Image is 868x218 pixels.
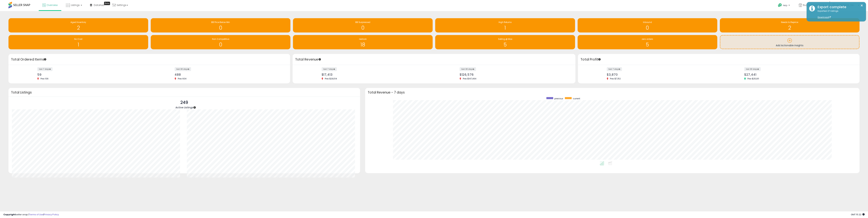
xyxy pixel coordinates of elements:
h1: 5 [437,42,573,47]
h1: 2 [722,25,858,31]
span: Non Competitive [212,38,229,40]
span: High Returns [499,21,512,24]
div: Tooltip anchor [104,2,110,5]
span: Selling @ Max [498,38,512,40]
div: Tooltip anchor [193,106,196,109]
label: last 7 days [37,67,53,71]
a: Selling @ Max 5 [435,35,575,49]
h1: 1 [437,25,573,31]
div: $3,870 [607,73,716,76]
span: previous [554,97,563,100]
span: Prev: 106 [39,77,50,80]
h1: 0 [152,25,289,31]
div: 488 [175,73,284,76]
span: Listings [71,3,80,7]
h3: Total Listings [11,91,358,94]
label: last 30 days [460,67,476,71]
div: $17,413 [322,73,431,76]
h1: 0 [152,42,289,47]
a: High Returns 1 [435,18,575,32]
span: Buy Refreshed CA [803,3,824,7]
a: Needs to Reprice 2 [720,18,860,32]
h3: Total Revenue [295,57,573,62]
a: No Cost 1 [8,35,148,49]
h1: 0 [295,25,431,31]
p: 249 [175,99,193,106]
span: Prev: $7,152 [608,77,622,80]
div: Tooltip anchor [598,58,601,61]
div: Tooltip anchor [318,58,321,61]
span: DataHub [94,3,104,7]
h3: Total Profit [580,57,857,62]
a: Download [818,16,831,19]
a: Inbound 0 [578,18,717,32]
a: Add Actionable Insights [720,36,859,49]
h1: 5 [579,42,716,47]
a: Non Competitive 0 [151,35,290,49]
a: BB Surpressed 0 [293,18,433,32]
span: BB Surpressed [355,21,370,24]
h1: 18 [295,42,431,47]
label: last 7 days [607,67,622,71]
span: Prev: 604 [176,77,188,80]
i: Get Help [778,3,782,7]
h1: 2 [10,25,146,31]
span: current [573,97,580,100]
div: Tooltip anchor [44,58,47,61]
a: Help [775,1,793,11]
span: Overview [47,3,58,7]
span: restock [359,38,367,40]
span: Prev: $25,911 [746,77,761,80]
label: last 7 days [322,67,337,71]
div: $126,576 [460,73,569,76]
span: Prev: $29,514 [323,77,339,80]
span: Add Actionable Insights [776,44,803,47]
h1: 0 [579,25,716,31]
button: × [860,3,863,8]
h1: 1 [10,42,146,47]
a: Aged Inventory 2 [8,18,148,32]
span: Needs to Reprice [781,21,798,24]
h3: Total Revenue - 7 days [368,91,857,94]
span: No Cost [74,38,82,40]
span: Help [783,4,787,7]
a: zero orders 5 [578,35,717,49]
h3: Total Ordered Items [11,57,288,62]
span: Inbound [643,21,652,24]
span: Aged Inventory [71,21,86,24]
label: last 30 days [744,67,761,71]
a: restock 18 [293,35,433,49]
label: last 30 days [175,67,191,71]
span: BB Price Below Min [211,21,230,24]
span: Prev: $147,464 [461,77,478,80]
div: Exported 27 listings. [815,10,863,19]
div: $27,441 [744,73,854,76]
span: Active Listings [175,106,193,109]
a: BB Price Below Min 0 [151,18,290,32]
div: Export complete [815,5,863,10]
span: zero orders [642,38,653,40]
div: 59 [37,73,147,76]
